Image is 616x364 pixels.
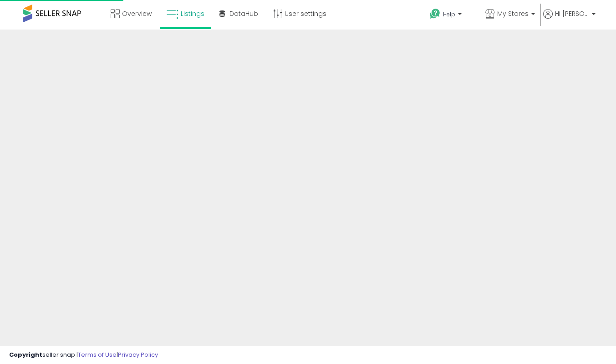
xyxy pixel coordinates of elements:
span: Help [443,10,455,18]
strong: Copyright [9,350,42,359]
a: Privacy Policy [118,350,158,359]
span: DataHub [229,9,258,18]
span: Listings [181,9,204,18]
a: Terms of Use [78,350,117,359]
span: Overview [122,9,152,18]
span: Hi [PERSON_NAME] [555,9,589,18]
span: My Stores [497,9,529,18]
a: Hi [PERSON_NAME] [543,9,596,30]
i: Get Help [429,8,441,20]
a: Help [423,1,477,30]
div: seller snap | | [9,351,158,359]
